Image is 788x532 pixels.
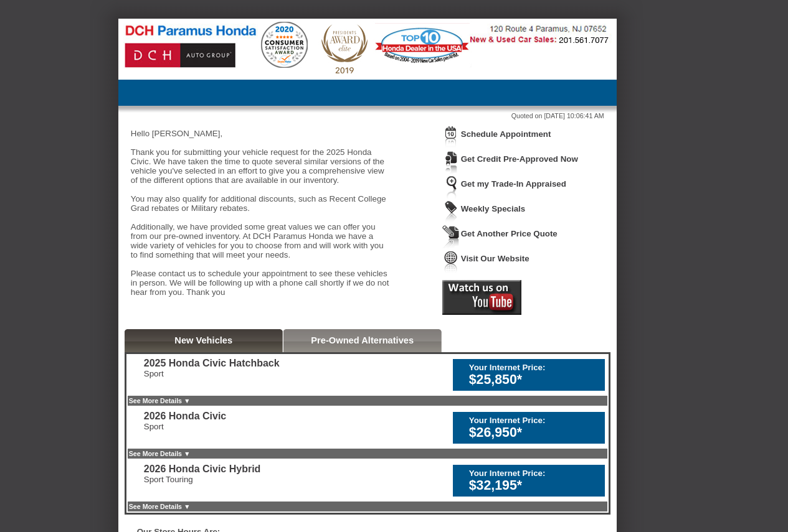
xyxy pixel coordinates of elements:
[442,200,460,223] img: Icon_WeeklySpecials.png
[461,129,551,139] a: Schedule Appointment
[461,229,558,238] a: Get Another Price Quote
[144,369,280,378] div: Sport
[442,280,521,315] img: Icon_Youtube2.png
[461,179,566,189] a: Get my Trade-In Appraised
[129,450,191,457] a: See More Details ▼
[144,464,261,475] div: 2026 Honda Civic Hybrid
[131,119,392,306] div: Hello [PERSON_NAME], Thank you for submitting your vehicle request for the 2025 Honda Civic. We h...
[129,503,191,510] a: See More Details ▼
[442,175,460,198] img: Icon_TradeInAppraisal.png
[442,225,460,248] img: Icon_GetQuote.png
[144,475,261,484] div: Sport Touring
[311,335,414,345] a: Pre-Owned Alternatives
[469,478,599,493] div: $32,195*
[461,154,578,164] a: Get Credit Pre-Approved Now
[469,416,599,425] div: Your Internet Price:
[469,469,599,478] div: Your Internet Price:
[469,425,599,441] div: $26,950*
[144,358,280,369] div: 2025 Honda Civic Hatchback
[461,254,529,263] a: Visit Our Website
[461,204,525,213] a: Weekly Specials
[469,372,599,388] div: $25,850*
[469,363,599,372] div: Your Internet Price:
[129,397,191,404] a: See More Details ▼
[144,411,227,422] div: 2026 Honda Civic
[144,422,227,431] div: Sport
[131,112,604,119] div: Quoted on [DATE] 10:06:41 AM
[442,126,460,149] img: Icon_ScheduleAppointment.png
[174,335,232,345] a: New Vehicles
[442,151,460,174] img: Icon_CreditApproval.png
[442,250,460,273] img: Icon_VisitWebsite.png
